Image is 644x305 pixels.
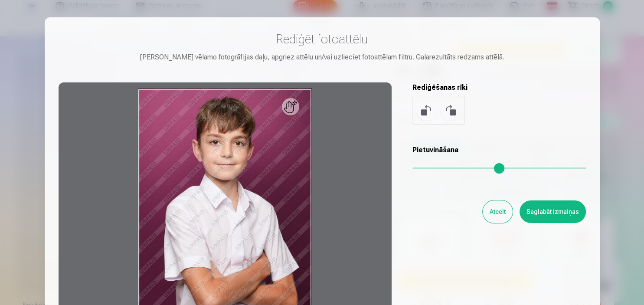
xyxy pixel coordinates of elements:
button: Saglabāt izmaiņas [520,200,586,223]
h5: Pietuvināšana [412,145,586,155]
h3: Rediģēt fotoattēlu [59,31,586,47]
h5: Rediģēšanas rīki [412,82,586,93]
button: Atcelt [483,200,513,223]
div: [PERSON_NAME] vēlamo fotogrāfijas daļu, apgriez attēlu un/vai uzlieciet fotoattēlam filtru. Galar... [59,52,586,62]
